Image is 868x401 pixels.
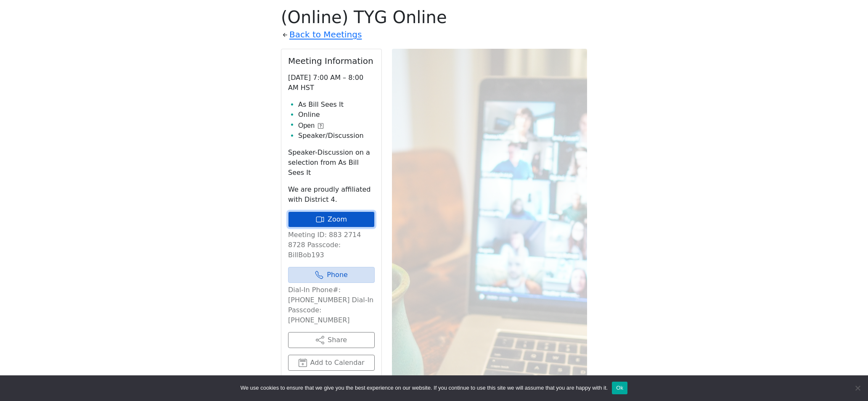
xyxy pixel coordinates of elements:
[298,100,375,110] li: As Bill Sees It
[288,148,375,178] p: Speaker-Discussion on a selection from As Bill Sees It
[288,185,375,205] p: We are proudly affiliated with District 4.
[288,73,375,93] p: [DATE] 7:00 AM – 8:00 AM HST
[288,285,375,325] p: Dial-In Phone#: [PHONE_NUMBER] Dial-In Passcode: [PHONE_NUMBER]
[288,211,375,227] a: Zoom
[298,110,375,120] li: Online
[288,332,375,348] button: Share
[298,131,375,141] li: Speaker/Discussion
[288,355,375,371] button: Add to Calendar
[298,121,323,131] button: Open
[288,267,375,283] a: Phone
[853,384,862,392] span: No
[612,382,627,394] button: Ok
[241,384,608,392] span: We use cookies to ensure that we give you the best experience on our website. If you continue to ...
[288,230,375,260] p: Meeting ID: 883 2714 8728 Passcode: BillBob193
[289,27,362,42] a: Back to Meetings
[281,7,587,27] h1: (Online) TYG Online
[298,121,315,131] span: Open
[288,56,375,66] h2: Meeting Information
